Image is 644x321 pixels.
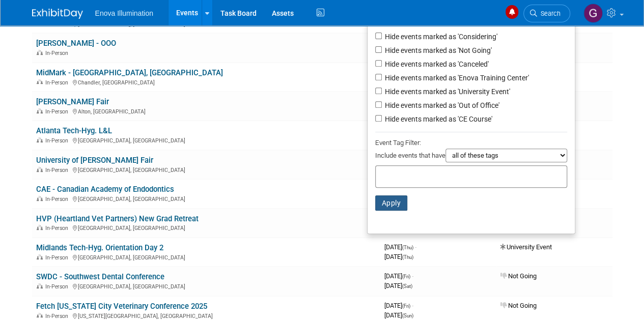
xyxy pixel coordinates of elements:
img: In-Person Event [37,167,43,172]
a: Search [523,5,570,22]
div: Event Tag Filter: [375,137,567,149]
span: In-Person [45,313,71,319]
span: [DATE] [384,302,413,309]
img: In-Person Event [37,313,43,318]
span: Not Going [500,302,537,309]
span: (Thu) [402,245,413,250]
img: Garrett Alcaraz [583,4,603,23]
button: Apply [375,195,408,211]
img: In-Person Event [37,196,43,201]
span: [DATE] [384,243,416,251]
div: [GEOGRAPHIC_DATA], [GEOGRAPHIC_DATA] [36,194,376,202]
label: Hide events marked as 'Canceled' [383,59,489,69]
div: [GEOGRAPHIC_DATA], [GEOGRAPHIC_DATA] [36,136,376,144]
span: In-Person [45,79,71,86]
a: [PERSON_NAME] Fair [36,97,109,106]
span: In-Person [45,108,71,115]
span: (Sun) [402,313,413,318]
span: (Fri) [402,303,410,309]
span: Not Going [500,272,537,280]
span: In-Person [45,196,71,202]
img: In-Person Event [37,225,43,230]
a: Midlands Tech-Hyg. Orientation Day 2 [36,243,163,252]
img: ExhibitDay [32,9,83,19]
a: HVP (Heartland Vet Partners) New Grad Retreat [36,214,199,223]
div: Alton, [GEOGRAPHIC_DATA] [36,107,376,115]
img: In-Person Event [37,283,43,288]
span: [DATE] [384,253,413,260]
span: In-Person [45,225,71,231]
span: In-Person [45,137,71,144]
a: University of [PERSON_NAME] Fair [36,156,153,165]
span: In-Person [45,21,71,27]
span: [DATE] [384,282,412,289]
a: MidMark - [GEOGRAPHIC_DATA], [GEOGRAPHIC_DATA] [36,68,223,77]
img: In-Person Event [37,108,43,113]
div: [GEOGRAPHIC_DATA], [GEOGRAPHIC_DATA] [36,165,376,173]
span: University Event [500,243,552,251]
img: In-Person Event [37,254,43,259]
label: Hide events marked as 'CE Course' [383,114,492,124]
div: [GEOGRAPHIC_DATA], [GEOGRAPHIC_DATA] [36,282,376,290]
label: Hide events marked as 'Not Going' [383,45,492,55]
span: (Thu) [402,254,413,260]
label: Hide events marked as 'Out of Office' [383,100,499,110]
label: Hide events marked as 'Considering' [383,32,497,42]
a: SWDC - Southwest Dental Conference [36,272,164,281]
span: [DATE] [384,272,413,280]
span: - [412,272,413,280]
div: Include events that have [375,149,567,165]
img: In-Person Event [37,50,43,55]
label: Hide events marked as 'Enova Training Center' [383,73,529,83]
div: Chandler, [GEOGRAPHIC_DATA] [36,78,376,86]
a: Atlanta Tech-Hyg. L&L [36,126,112,135]
span: Enova Illumination [95,9,153,17]
a: [PERSON_NAME] - OOO [36,39,116,48]
a: Fetch [US_STATE] City Veterinary Conference 2025 [36,302,207,311]
span: In-Person [45,167,71,173]
span: In-Person [45,283,71,290]
span: Search [537,10,561,17]
div: [GEOGRAPHIC_DATA], [GEOGRAPHIC_DATA] [36,223,376,231]
span: (Sat) [402,283,412,289]
div: [GEOGRAPHIC_DATA], [GEOGRAPHIC_DATA] [36,253,376,261]
div: [US_STATE][GEOGRAPHIC_DATA], [GEOGRAPHIC_DATA] [36,311,376,319]
span: In-Person [45,50,71,56]
img: In-Person Event [37,79,43,84]
span: - [415,243,416,251]
span: - [412,302,413,309]
a: CAE - Canadian Academy of Endodontics [36,185,174,194]
img: In-Person Event [37,137,43,142]
span: (Fri) [402,274,410,279]
span: In-Person [45,254,71,261]
label: Hide events marked as 'University Event' [383,86,510,97]
span: [DATE] [384,311,413,319]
